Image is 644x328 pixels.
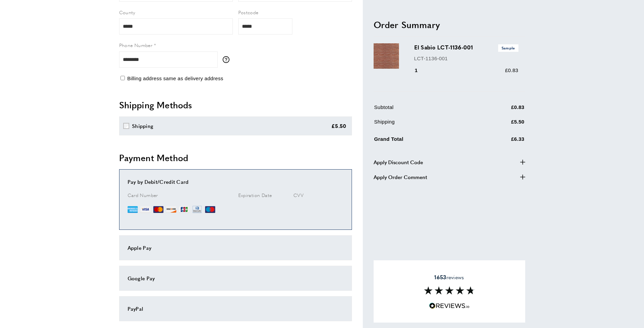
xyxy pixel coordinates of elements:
div: 1 [414,66,427,74]
span: Sample [498,44,518,51]
td: £0.83 [478,103,525,116]
h2: Payment Method [119,152,352,164]
span: Postcode [238,9,259,16]
td: Subtotal [374,103,477,116]
td: £5.50 [478,118,525,131]
span: Billing address same as delivery address [127,75,223,81]
div: Shipping [132,122,153,130]
span: Apply Discount Code [374,158,423,166]
div: Google Pay [128,274,343,282]
td: £6.33 [478,134,525,148]
span: County [119,9,135,16]
span: Card Number [128,192,158,198]
img: El Sabio LCT-1136-001 [374,43,399,69]
div: £5.50 [331,122,347,130]
img: Reviews.io 5 stars [429,303,470,309]
img: DN.webp [192,204,203,215]
h3: El Sabio LCT-1136-001 [414,43,518,51]
span: Apply Order Comment [374,173,427,181]
td: Shipping [374,118,477,131]
span: reviews [434,274,464,281]
strong: 1653 [434,273,446,281]
img: VI.webp [140,204,151,215]
input: Billing address same as delivery address [120,76,125,80]
img: JCB.webp [179,204,189,215]
p: LCT-1136-001 [414,54,518,62]
span: Expiration Date [238,192,272,198]
span: Phone Number [119,42,153,48]
img: DI.webp [166,204,176,215]
button: More information [223,56,233,63]
span: CVV [293,192,304,198]
h2: Shipping Methods [119,99,352,111]
h2: Order Summary [374,18,525,30]
img: MI.webp [205,204,215,215]
td: Grand Total [374,134,477,148]
img: AE.webp [128,204,138,215]
div: Apple Pay [128,244,343,252]
div: PayPal [128,305,343,313]
img: Reviews section [424,286,475,294]
span: £0.83 [505,67,518,73]
img: MC.webp [153,204,163,215]
div: Pay by Debit/Credit Card [128,178,343,186]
